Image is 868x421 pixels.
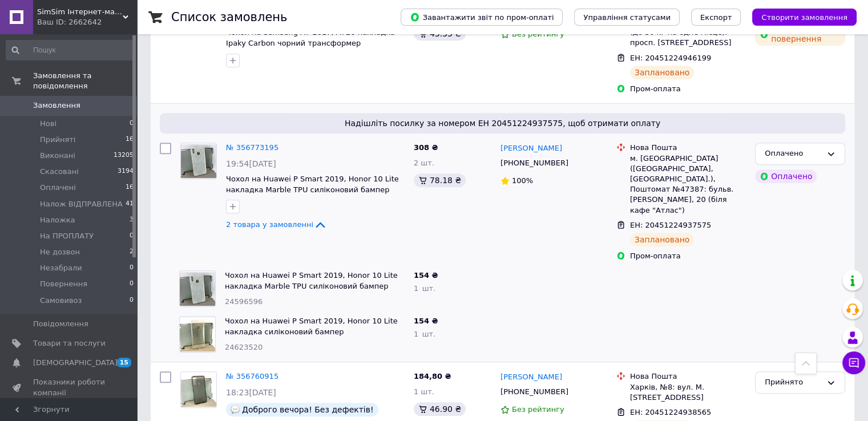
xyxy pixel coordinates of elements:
span: Налож ВІДПРАВЛЕНА [40,199,123,209]
span: Надішліть посилку за номером ЕН 20451224937575, щоб отримати оплату [164,118,841,129]
img: Фото товару [181,373,216,407]
a: Чохол на Huawei P Smart 2019, Honor 10 Lite накладка силіконовий бампер [PERSON_NAME] Jelly прозо... [225,317,398,346]
span: Замовлення [33,100,80,111]
span: 308 ₴ [414,143,438,152]
span: 3194 [118,167,134,177]
span: Прийняті [40,135,75,145]
span: 15 [117,358,131,367]
span: 16 [126,183,134,193]
div: 46.90 ₴ [414,402,466,416]
span: Незабрали [40,263,82,273]
a: № 356773195 [226,143,278,152]
button: Експорт [691,9,741,26]
span: 13205 [114,151,134,161]
span: 2 [130,247,134,257]
a: Чохол на Huawei P Smart 2019, Honor 10 Lite накладка Marble TPU силіконовий бампер білий [225,271,398,301]
div: Оплачено [765,148,822,160]
span: 3 [130,215,134,225]
span: [PHONE_NUMBER] [500,159,568,167]
span: Створити замовлення [761,13,847,22]
span: 154 ₴ [414,317,438,325]
div: Ваш ID: 2662642 [37,17,137,27]
span: Не дозвон [40,247,80,257]
span: 18:23[DATE] [226,388,276,397]
span: Управління статусами [583,13,671,22]
a: Фото товару [180,371,217,408]
button: Завантажити звіт по пром-оплаті [401,9,563,26]
div: Виконано повернення [755,23,845,46]
span: 1 шт. [414,387,434,396]
span: 1 шт. [414,330,435,338]
img: Фото товару [180,272,215,305]
a: [PERSON_NAME] [500,143,562,154]
button: Створити замовлення [752,9,857,26]
span: Показники роботи компанії [33,377,106,398]
h1: Список замовлень [171,10,287,24]
span: Скасовані [40,167,79,177]
span: 41 [126,199,134,209]
span: Повернення [40,279,87,289]
div: Оплачено [755,169,817,183]
a: [PERSON_NAME] [500,372,562,383]
div: Заплановано [630,233,695,246]
span: На ПРОПЛАТУ [40,231,94,241]
span: 0 [130,263,134,273]
span: [DEMOGRAPHIC_DATA] [33,358,118,368]
div: Пром-оплата [630,84,746,94]
div: 78.18 ₴ [414,173,466,187]
span: 0 [130,231,134,241]
span: 19:54[DATE] [226,159,276,168]
div: м. [GEOGRAPHIC_DATA] ([GEOGRAPHIC_DATA], [GEOGRAPHIC_DATA].), Поштомат №47387: бульв. [PERSON_NAM... [630,153,746,216]
a: № 356760915 [226,372,278,380]
span: Без рейтингу [512,405,564,414]
span: SimSim Інтернет-магазин гаджетів та аксесуарів [37,7,123,17]
span: 154 ₴ [414,271,438,280]
span: 100% [512,176,533,185]
button: Управління статусами [574,9,680,26]
a: 2 товара у замовленні [226,220,327,229]
span: Нові [40,119,56,129]
a: Фото товару [180,143,217,179]
span: ЕН: 20451224938565 [630,408,711,416]
a: Чохол на Huawei P Smart 2019, Honor 10 Lite накладка Marble TPU силіконовий бампер білий [226,175,399,204]
span: 0 [130,295,134,306]
div: Нова Пошта [630,143,746,153]
img: :speech_balloon: [231,405,240,414]
span: 24623520 [225,343,263,351]
span: Замовлення та повідомлення [33,71,137,91]
span: ЕН: 20451224937575 [630,221,711,229]
span: Доброго вечора! Без дефектів! [242,405,374,414]
span: Експорт [700,13,732,22]
a: Створити замовлення [741,13,857,21]
span: 24596596 [225,297,263,306]
span: 0 [130,119,134,129]
div: Прийнято [765,377,822,388]
span: 16 [126,135,134,145]
span: 2 шт. [414,159,434,167]
span: Товари та послуги [33,338,106,349]
div: Заплановано [630,66,695,79]
input: Пошук [6,40,135,60]
span: Оплачені [40,183,76,193]
div: Харків, №8: вул. М. [STREET_ADDRESS] [630,382,746,403]
img: Фото товару [181,144,216,177]
span: [PHONE_NUMBER] [500,387,568,396]
span: 1 шт. [414,284,435,293]
span: Наложка [40,215,75,225]
div: Пром-оплата [630,251,746,261]
div: Нова Пошта [630,371,746,382]
span: 0 [130,279,134,289]
span: 2 товара у замовленні [226,220,313,229]
img: Фото товару [180,318,215,351]
span: 184,80 ₴ [414,372,451,380]
span: Завантажити звіт по пром-оплаті [410,12,554,22]
span: Виконані [40,151,75,161]
span: Повідомлення [33,319,88,329]
span: Самовивоз [40,295,82,306]
button: Чат з покупцем [842,351,865,374]
span: ЕН: 20451224946199 [630,54,711,62]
